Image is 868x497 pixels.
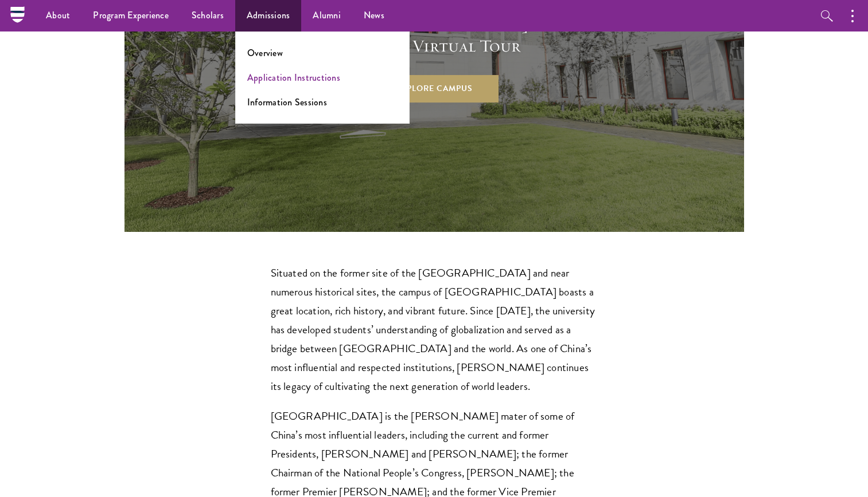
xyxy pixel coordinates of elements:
[370,75,499,102] a: Explore Campus
[320,12,549,58] h4: [GEOGRAPHIC_DATA] Campus Virtual Tour
[271,263,598,396] p: Situated on the former site of the [GEOGRAPHIC_DATA] and near numerous historical sites, the camp...
[247,46,283,60] a: Overview
[247,96,327,109] a: Information Sessions
[247,71,340,84] a: Application Instructions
